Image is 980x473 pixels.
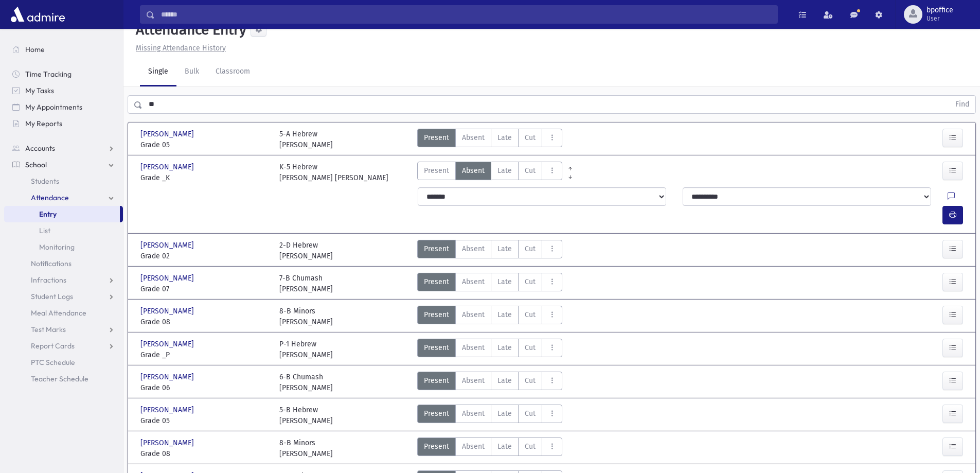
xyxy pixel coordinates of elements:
[497,132,512,143] span: Late
[31,358,75,367] span: PTC Schedule
[39,209,57,219] span: Entry
[140,129,196,139] span: [PERSON_NAME]
[4,288,123,305] a: Student Logs
[4,239,123,255] a: Monitoring
[31,259,72,268] span: Notifications
[25,160,47,169] span: School
[279,339,333,360] div: P-1 Hebrew [PERSON_NAME]
[279,240,333,261] div: 2-D Hebrew [PERSON_NAME]
[462,375,485,386] span: Absent
[31,275,66,285] span: Infractions
[140,349,269,360] span: Grade _P
[525,243,536,254] span: Cut
[4,255,123,272] a: Notifications
[136,44,226,52] u: Missing Attendance History
[279,273,333,294] div: 7-B Chumash [PERSON_NAME]
[31,308,86,318] span: Meal Attendance
[4,156,123,173] a: School
[497,309,512,320] span: Late
[497,276,512,287] span: Late
[140,372,196,382] span: [PERSON_NAME]
[31,325,66,334] span: Test Marks
[140,437,196,448] span: [PERSON_NAME]
[4,354,123,371] a: PTC Schedule
[926,14,953,23] span: User
[4,371,123,387] a: Teacher Schedule
[4,272,123,288] a: Infractions
[279,405,333,426] div: 5-B Hebrew [PERSON_NAME]
[140,415,269,426] span: Grade 05
[132,44,226,52] a: Missing Attendance History
[424,309,449,320] span: Present
[497,165,512,176] span: Late
[4,66,123,82] a: Time Tracking
[140,339,196,349] span: [PERSON_NAME]
[462,309,485,320] span: Absent
[417,240,562,261] div: AttTypes
[525,132,536,143] span: Cut
[4,140,123,156] a: Accounts
[4,82,123,99] a: My Tasks
[155,5,777,24] input: Search
[25,45,45,54] span: Home
[497,375,512,386] span: Late
[140,58,176,86] a: Single
[31,177,59,186] span: Students
[140,162,196,172] span: [PERSON_NAME]
[140,405,196,415] span: [PERSON_NAME]
[25,69,72,79] span: Time Tracking
[424,165,449,176] span: Present
[279,437,333,459] div: 8-B Minors [PERSON_NAME]
[279,129,333,150] div: 5-A Hebrew [PERSON_NAME]
[417,339,562,360] div: AttTypes
[497,243,512,254] span: Late
[525,276,536,287] span: Cut
[525,441,536,452] span: Cut
[4,206,120,222] a: Entry
[525,309,536,320] span: Cut
[140,306,196,317] span: [PERSON_NAME]
[4,321,123,338] a: Test Marks
[462,276,485,287] span: Absent
[140,317,269,327] span: Grade 08
[4,338,123,354] a: Report Cards
[140,273,196,284] span: [PERSON_NAME]
[462,132,485,143] span: Absent
[31,292,73,301] span: Student Logs
[176,58,207,86] a: Bulk
[140,284,269,294] span: Grade 07
[279,372,333,393] div: 6-B Chumash [PERSON_NAME]
[417,162,562,183] div: AttTypes
[4,99,123,115] a: My Appointments
[424,342,449,353] span: Present
[497,441,512,452] span: Late
[462,165,485,176] span: Absent
[497,342,512,353] span: Late
[462,243,485,254] span: Absent
[525,375,536,386] span: Cut
[25,102,82,112] span: My Appointments
[525,408,536,419] span: Cut
[424,375,449,386] span: Present
[417,437,562,459] div: AttTypes
[140,251,269,261] span: Grade 02
[4,222,123,239] a: List
[424,408,449,419] span: Present
[4,189,123,206] a: Attendance
[31,193,69,202] span: Attendance
[140,139,269,150] span: Grade 05
[417,273,562,294] div: AttTypes
[462,408,485,419] span: Absent
[417,372,562,393] div: AttTypes
[25,86,54,95] span: My Tasks
[8,4,67,25] img: AdmirePro
[279,306,333,327] div: 8-B Minors [PERSON_NAME]
[926,6,953,14] span: bpoffice
[462,441,485,452] span: Absent
[31,374,88,383] span: Teacher Schedule
[497,408,512,419] span: Late
[4,305,123,321] a: Meal Attendance
[949,96,975,113] button: Find
[140,240,196,251] span: [PERSON_NAME]
[424,132,449,143] span: Present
